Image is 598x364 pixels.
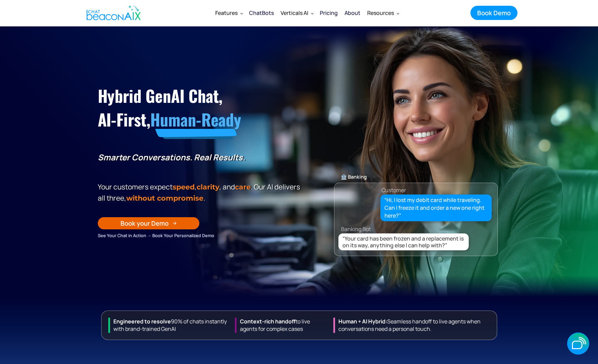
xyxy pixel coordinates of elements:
[320,8,338,18] div: Pricing
[341,4,364,22] a: About
[197,183,219,191] span: clarity
[212,5,246,21] div: Features
[120,219,169,228] div: Book your Demo
[98,181,303,204] p: Your customers expect , , and . Our Al delivers all three, .
[384,196,488,220] div: “Hi, I lost my debit card while traveling. Can I freeze it and order a new one right here?”
[235,183,251,191] span: care
[316,4,341,22] a: Pricing
[98,217,199,229] a: Book your Demo
[173,183,195,191] strong: speed
[240,12,243,15] img: Dropdown
[173,221,177,225] img: Arrow
[235,318,328,333] div: to live agents for complex cases
[334,172,497,182] div: 🏦 Banking
[338,318,387,325] strong: Human + Al Hybrid:
[281,8,308,18] div: Verticals AI
[246,4,277,22] a: ChatBots
[215,8,238,18] div: Features
[367,8,394,18] div: Resources
[98,84,303,132] h1: Hybrid GenAI Chat, AI-First,
[477,8,511,17] div: Book Demo
[311,12,314,15] img: Dropdown
[113,318,171,325] strong: Engineered to resolve
[381,185,406,195] div: Customer
[364,5,402,21] div: Resources
[126,194,203,202] span: without compromise
[470,6,517,20] a: Book Demo
[397,12,399,15] img: Dropdown
[240,318,295,325] strong: Context-rich handoff
[150,107,241,131] span: Human-Ready
[98,152,245,163] strong: Smarter Conversations. Real Results.
[108,318,229,333] div: 90% of chats instantly with brand-trained GenAI
[249,8,274,18] div: ChatBots
[277,5,316,21] div: Verticals AI
[345,8,360,18] div: About
[98,232,303,239] div: See Your Chat in Action → Book Your Personalized Demo
[333,318,493,333] div: Seamless handoff to live agents when conversations need a personal touch.
[81,1,145,25] a: home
